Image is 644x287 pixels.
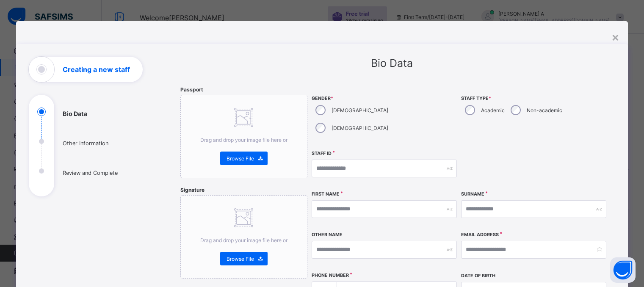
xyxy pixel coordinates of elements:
[461,96,606,101] span: Staff Type
[227,256,254,262] span: Browse File
[312,151,332,156] label: Staff ID
[312,96,457,101] span: Gender
[371,57,413,69] span: Bio Data
[611,30,619,44] div: ×
[461,191,484,197] label: Surname
[312,191,340,197] label: First Name
[332,107,388,113] label: [DEMOGRAPHIC_DATA]
[180,187,205,193] span: Signature
[312,232,343,237] label: Other Name
[312,273,349,278] label: Phone Number
[332,125,388,131] label: [DEMOGRAPHIC_DATA]
[527,107,562,113] label: Non-academic
[180,95,307,178] div: Drag and drop your image file here orBrowse File
[200,137,287,143] span: Drag and drop your image file here or
[461,273,495,279] label: Date of Birth
[180,195,307,279] div: Drag and drop your image file here orBrowse File
[610,257,636,283] button: Open asap
[200,237,287,243] span: Drag and drop your image file here or
[461,232,499,237] label: Email Address
[227,155,254,162] span: Browse File
[180,86,203,93] span: Passport
[63,66,130,73] h1: Creating a new staff
[481,107,505,113] label: Academic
